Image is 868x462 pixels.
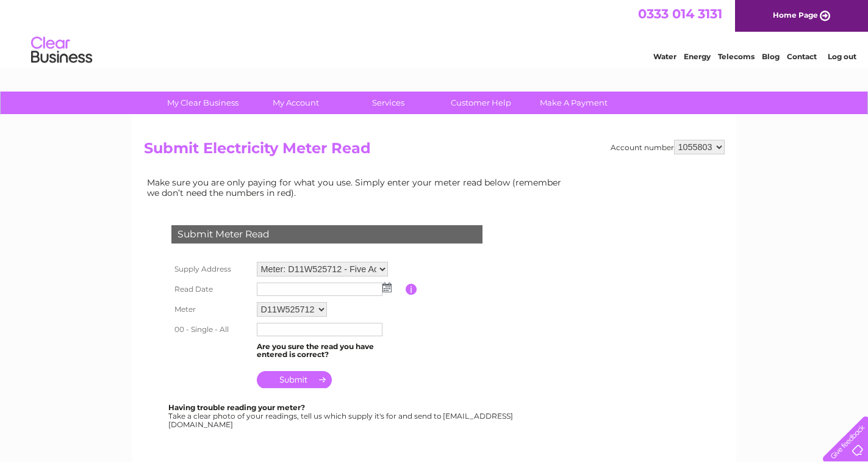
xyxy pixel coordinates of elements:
div: Account number [611,140,725,154]
input: Submit [257,371,332,388]
b: Having trouble reading your meter? [168,403,305,412]
img: logo.png [30,32,93,69]
div: Take a clear photo of your readings, tell us which supply it's for and send to [EMAIL_ADDRESS][DO... [168,403,515,428]
a: Water [653,52,676,61]
th: Supply Address [168,259,254,280]
input: Information [406,284,417,295]
td: Make sure you are only paying for what you use. Simply enter your meter read below (remember we d... [144,175,571,200]
td: Are you sure the read you have entered is correct? [254,339,406,363]
div: Submit Meter Read [171,225,482,244]
a: Make A Payment [523,92,624,114]
a: Telecoms [718,52,755,61]
div: Clear Business is a trading name of Verastar Limited (registered in [GEOGRAPHIC_DATA] No. 3667643... [146,7,723,59]
th: Read Date [168,280,254,299]
img: ... [382,283,392,292]
th: Meter [168,299,254,320]
a: Services [338,92,439,114]
a: Blog [762,52,780,61]
a: Energy [684,52,711,61]
h2: Submit Electricity Meter Read [144,140,725,163]
a: Log out [828,52,856,61]
a: 0333 014 3131 [638,6,722,21]
a: Customer Help [431,92,531,114]
a: Contact [787,52,817,61]
th: 00 - Single - All [168,320,254,339]
a: My Clear Business [152,92,253,114]
a: My Account [245,92,346,114]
